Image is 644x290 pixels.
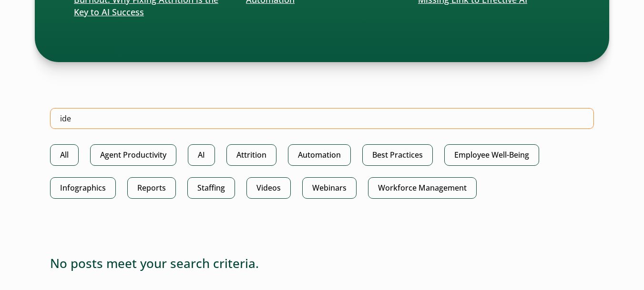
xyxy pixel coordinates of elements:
[302,177,357,199] a: Webinars
[226,144,276,166] a: Attrition
[50,256,594,271] h3: No posts meet your search criteria.
[246,177,291,199] a: Videos
[288,144,351,166] a: Automation
[444,144,539,166] a: Employee Well-Being
[362,144,433,166] a: Best Practices
[368,177,477,199] a: Workforce Management
[127,177,176,199] a: Reports
[50,177,116,199] a: Infographics
[188,144,215,166] a: AI
[90,144,176,166] a: Agent Productivity
[187,177,235,199] a: Staffing
[50,108,594,144] form: Search Intradiem
[50,108,594,129] input: Search
[50,144,79,166] a: All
